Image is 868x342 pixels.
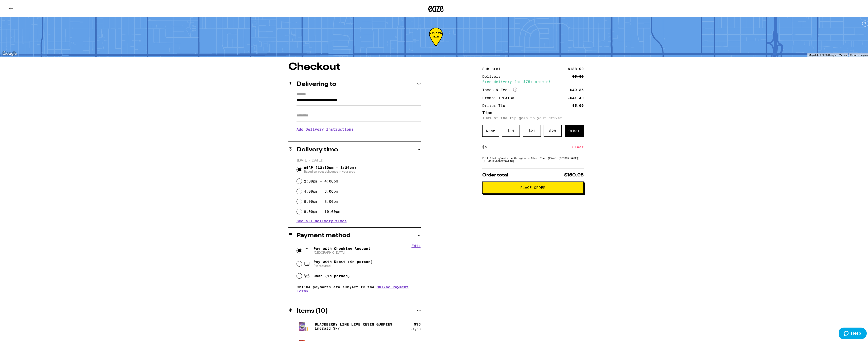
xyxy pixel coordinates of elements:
div: $138.00 [568,66,584,70]
div: Qty: 3 [411,327,421,330]
div: 72-126 min [429,31,443,50]
span: Cash (in person) [313,273,350,277]
p: Blackberry Lime Live Resin Gummies [315,321,392,326]
div: Other [565,124,584,136]
h2: Delivering to [297,81,336,87]
div: $ 28 [544,124,562,136]
span: Order total [482,172,508,177]
div: $5.00 [572,74,584,77]
label: 4:00pm - 6:00pm [304,189,338,193]
div: $ [482,141,485,152]
a: Open this area in Google Maps (opens a new window) [1,50,18,56]
img: Google [1,50,18,56]
span: $150.95 [564,172,584,177]
button: Place Order [482,181,584,193]
span: Pin required [313,263,373,267]
div: $5.00 [572,103,584,107]
p: [DATE] ([DATE]) [297,157,421,162]
div: Driver Tip [482,103,509,107]
span: Map data ©2025 Google [809,53,836,56]
iframe: Opens a widget where you can find more information [839,327,867,339]
label: 8:00pm - 10:00pm [304,209,340,213]
label: 2:00pm - 4:00pm [304,178,338,183]
label: 6:00pm - 8:00pm [304,199,338,203]
p: Emerald Sky [315,326,392,330]
div: $49.35 [570,87,584,91]
h1: Checkout [288,61,421,71]
div: Free delivery for $75+ orders! [482,79,584,83]
h2: Payment method [297,232,350,238]
p: We'll contact you at [PHONE_NUMBER] when we arrive [297,134,421,138]
div: Clear [572,141,584,152]
div: $ 21 [523,124,541,136]
span: [GEOGRAPHIC_DATA] [313,250,371,254]
h5: Tips [482,110,584,114]
div: Fulfilled by Westside Caregivers Club, Inc. (Final [PERSON_NAME]) (Lic# C12-0000266-LIC ) [482,156,584,162]
div: Promo: TREAT30 [482,95,518,99]
button: Edit [412,243,421,247]
div: $ 14 [502,124,520,136]
button: See all delivery times [297,218,347,222]
p: Online payments are subject to the [297,284,421,292]
div: Taxes & Fees [482,87,517,91]
div: None [482,124,499,136]
img: Emerald Sky - Blackberry Lime Live Resin Gummies [297,318,311,333]
input: 0 [485,144,572,149]
p: 100% of the tip goes to your driver [482,115,584,119]
a: Online Payment Terms. [297,284,409,292]
span: Pay with Checking Account [313,246,371,254]
h3: Add Delivery Instructions [297,123,421,134]
div: Delivery [482,74,504,77]
div: -$41.40 [568,95,584,99]
span: Place Order [520,185,545,189]
div: Subtotal [482,66,504,70]
h2: Items ( 10 ) [297,307,328,313]
span: ASAP (12:30pm - 1:24pm) [304,165,356,173]
a: Terms [839,53,847,56]
div: $ 36 [414,321,421,326]
span: Pay with Debit (in person) [313,259,373,263]
h2: Delivery time [297,146,338,152]
span: Based on past deliveries in your area [304,169,356,173]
